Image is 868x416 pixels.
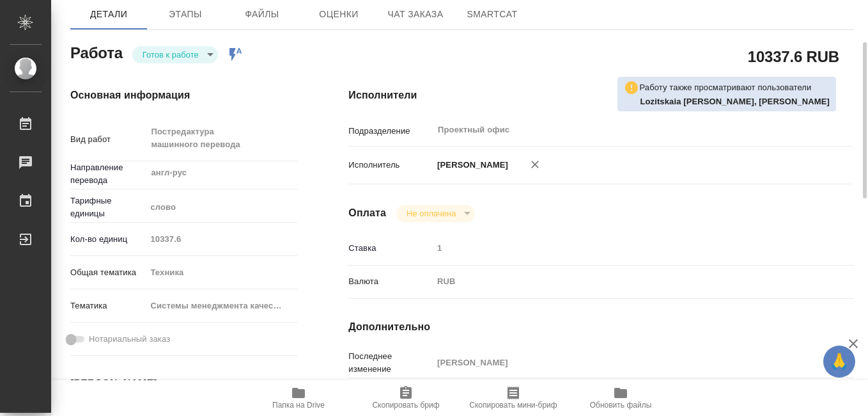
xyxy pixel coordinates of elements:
button: Скопировать бриф [352,380,460,416]
p: Валюта [348,275,433,288]
span: Папка на Drive [272,401,325,410]
h4: [PERSON_NAME] [70,376,297,392]
span: Файлы [231,6,293,22]
span: Чат заказа [385,6,446,22]
button: Скопировать мини-бриф [460,380,567,416]
button: 🙏 [823,346,855,378]
span: Детали [78,6,139,22]
h4: Дополнительно [348,319,854,335]
h4: Основная информация [70,88,297,103]
button: Не оплачена [403,208,460,219]
p: Кол-во единиц [70,233,146,246]
p: Lozitskaia Mariia, Кушниров Алексей [640,95,830,108]
p: Направление перевода [70,161,146,187]
span: Скопировать мини-бриф [469,401,557,410]
button: Обновить файлы [567,380,674,416]
p: Работу также просматривают пользователи [639,81,811,94]
div: Системы менеджмента качества [146,295,297,317]
input: Пустое поле [433,353,812,372]
div: Готов к работе [132,46,218,63]
span: Этапы [155,6,216,22]
p: Тарифные единицы [70,195,146,220]
span: SmartCat [461,6,523,22]
span: Нотариальный заказ [89,333,170,346]
span: Оценки [308,6,369,22]
div: слово [146,196,297,218]
button: Папка на Drive [245,380,352,416]
p: Подразделение [348,125,433,138]
h4: Оплата [348,205,386,221]
p: [PERSON_NAME] [433,159,508,172]
h2: Работа [70,40,123,63]
span: 🙏 [828,348,850,375]
button: Готов к работе [139,49,203,60]
h2: 10337.6 RUB [748,45,839,67]
p: Ставка [348,242,433,255]
span: Скопировать бриф [372,401,439,410]
p: Исполнитель [348,159,433,172]
div: Техника [146,262,297,284]
input: Пустое поле [146,230,297,248]
p: Общая тематика [70,266,146,279]
p: Тематика [70,300,146,312]
p: Последнее изменение [348,350,433,376]
p: Вид работ [70,133,146,146]
button: Удалить исполнителя [521,150,549,179]
b: Lozitskaia [PERSON_NAME], [PERSON_NAME] [640,97,830,106]
h4: Исполнители [348,88,854,103]
div: RUB [433,271,812,292]
div: Готов к работе [396,205,475,222]
input: Пустое поле [433,239,812,257]
span: Обновить файлы [590,401,652,410]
